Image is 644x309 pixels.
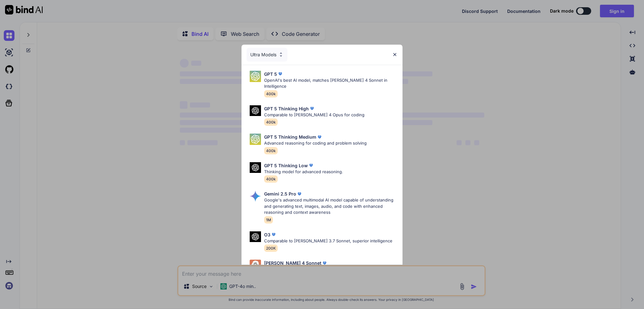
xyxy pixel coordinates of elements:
[392,52,397,57] img: close
[264,90,278,97] span: 400k
[264,77,397,90] p: OpenAI's best AI model, matches [PERSON_NAME] 4 Sonnet in Intelligence
[264,119,278,126] span: 400k
[264,175,278,183] span: 400k
[250,231,261,242] img: Pick Models
[278,52,284,57] img: Pick Models
[270,231,277,238] img: premium
[250,190,261,202] img: Pick Models
[264,260,321,266] p: [PERSON_NAME] 4 Sonnet
[264,140,367,146] p: Advanced reasoning for coding and problem solving
[264,197,397,216] p: Google's advanced multimodal AI model capable of understanding and generating text, images, audio...
[264,190,296,197] p: Gemini 2.5 Pro
[250,162,261,173] img: Pick Models
[264,245,278,252] span: 200K
[247,48,287,62] div: Ultra Models
[264,134,316,140] p: GPT 5 Thinking Medium
[296,191,303,197] img: premium
[250,260,261,271] img: Pick Models
[264,169,343,175] p: Thinking model for advanced reasoning.
[250,134,261,145] img: Pick Models
[309,105,315,112] img: premium
[264,238,392,244] p: Comparable to [PERSON_NAME] 3.7 Sonnet, superior intelligence
[264,105,309,112] p: GPT 5 Thinking High
[316,134,323,140] img: premium
[277,71,283,77] img: premium
[264,216,273,223] span: 1M
[264,231,270,238] p: O3
[308,162,314,168] img: premium
[250,71,261,82] img: Pick Models
[250,105,261,116] img: Pick Models
[264,162,308,169] p: GPT 5 Thinking Low
[321,260,328,266] img: premium
[264,147,278,154] span: 400k
[264,71,277,77] p: GPT 5
[264,112,364,118] p: Comparable to [PERSON_NAME] 4 Opus for coding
